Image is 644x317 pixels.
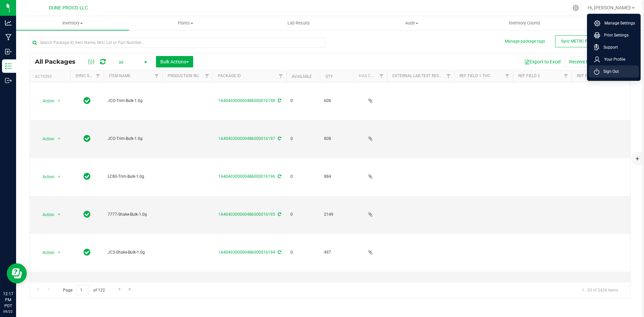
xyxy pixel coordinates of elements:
a: 1A40403000004B6000016194 [218,250,275,255]
button: Sync METRC Packages [555,35,609,47]
span: JCO-Trim-Bulk-1.0g [108,98,158,104]
span: Page of 122 [57,285,110,295]
iframe: Resource center [7,263,27,283]
a: 1A40403000004B6000016198 [218,98,275,103]
span: Your Profile [600,56,625,63]
a: Ref Field 2 [518,73,540,78]
span: 7777-Shake-Bulk-1.0g [108,211,158,218]
span: JC3-Shake-Bulk-1.0g [108,249,158,256]
span: 1 - 20 of 2428 items [577,285,624,295]
span: 0 [290,98,316,104]
a: Item Name [109,73,130,78]
input: 1 [77,285,89,295]
a: Go to the next page [115,285,124,294]
a: 1A40403000004B6000016196 [218,174,275,179]
span: Sign Out [599,68,619,75]
a: Filter [502,70,513,82]
span: Plants [129,20,242,26]
span: 884 [324,173,350,180]
a: Inventory [16,16,129,30]
inline-svg: Analytics [5,19,12,26]
a: Qty [325,74,333,79]
span: select [55,96,63,106]
span: Action [37,134,55,144]
span: Audit [356,20,468,26]
span: Sync from Compliance System [277,174,281,179]
a: Package ID [218,73,241,78]
span: Hi, [PERSON_NAME]! [588,5,631,10]
span: Sync from Compliance System [277,250,281,255]
span: 497 [324,249,350,256]
a: Filter [93,70,104,82]
th: Has COA [354,70,387,82]
a: Lab Results [242,16,355,30]
a: Support [594,44,636,51]
a: Audit [355,16,468,30]
a: Filter [443,70,454,82]
span: 2149 [324,211,350,218]
inline-svg: Inbound [5,48,12,55]
span: LC80-Trim-Bulk-1.0g [108,173,158,180]
a: Filter [560,70,572,82]
span: 0 [290,173,316,180]
a: Inventory Counts [468,16,581,30]
span: Sync from Compliance System [277,136,281,141]
p: 09/22 [3,309,13,314]
span: select [55,172,63,181]
span: Inventory [16,20,129,26]
a: Plants [129,16,242,30]
span: Lab Results [278,20,319,26]
span: 0 [290,211,316,218]
a: Filter [202,70,213,82]
div: Actions [35,74,67,79]
input: Search Package ID, Item Name, SKU, Lot or Part Number... [30,38,325,48]
span: JCO-Trim-Bulk-1.0g [108,136,158,142]
span: Sync from Compliance System [277,98,281,103]
a: Filter [275,70,286,82]
span: 0 [290,249,316,256]
a: Filter [376,70,387,82]
span: 808 [324,136,350,142]
span: Inventory Counts [500,20,549,26]
span: In Sync [84,172,91,181]
inline-svg: Manufacturing [5,34,12,41]
span: Action [37,248,55,257]
span: Support [599,44,618,51]
div: Manage settings [572,5,580,11]
span: All Packages [35,58,82,65]
span: 608 [324,98,350,104]
span: Sync from Compliance System [277,212,281,217]
span: In Sync [84,96,91,105]
span: In Sync [84,210,91,219]
span: Action [37,172,55,181]
span: select [55,248,63,257]
span: Action [37,210,55,219]
a: Go to the last page [125,285,135,294]
inline-svg: Inventory [5,63,12,69]
span: Print Settings [600,32,629,39]
a: 1A40403000004B6000016195 [218,212,275,217]
a: 1A40403000004B6000016197 [218,136,275,141]
a: Ref Field 3 CBD [577,73,607,78]
a: External Lab Test Result [392,73,445,78]
span: [PERSON_NAME]-Infused Preroll-Blueberry Muffin-1.0g [108,281,158,300]
button: Bulk Actions [156,56,193,67]
span: In Sync [84,248,91,257]
a: Sync Status [75,73,101,78]
span: Bulk Actions [160,59,189,64]
li: Sign Out [589,65,639,77]
a: Available [292,74,312,79]
button: Export to Excel [520,56,565,67]
span: select [55,134,63,144]
a: Production Run [168,73,202,78]
button: Manage package tags [505,39,545,44]
a: Ref Field 1 THC [460,73,490,78]
span: In Sync [84,134,91,143]
a: Filter [151,70,162,82]
span: Sync METRC Packages [561,39,603,44]
button: Receive Non-Cannabis [565,56,620,67]
p: 12:17 PM PDT [3,291,13,309]
span: DUNE PROCO LLC [49,5,88,11]
inline-svg: Outbound [5,77,12,84]
span: select [55,210,63,219]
